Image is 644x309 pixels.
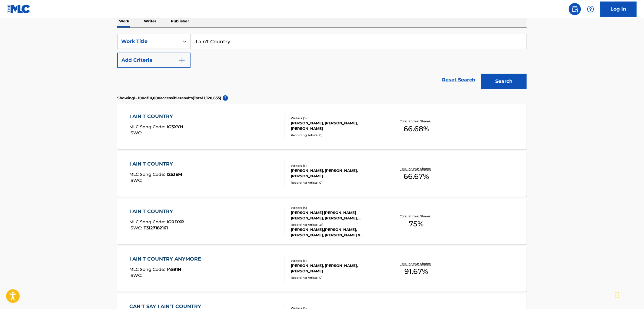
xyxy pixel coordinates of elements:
a: Public Search [569,3,581,15]
span: ISWC : [130,225,144,231]
button: Search [481,74,527,89]
span: MLC Song Code : [130,124,167,130]
img: help [587,5,594,13]
span: ISWC : [130,178,144,183]
div: [PERSON_NAME], [PERSON_NAME], [PERSON_NAME] [291,263,382,274]
div: Writers ( 3 ) [291,116,382,120]
span: MLC Song Code : [130,219,167,225]
span: IG0DXP [167,219,184,225]
div: Work Title [121,38,176,45]
div: Recording Artists ( 0 ) [291,275,382,280]
a: I AIN'T COUNTRYMLC Song Code:IG3XYHISWC:Writers (3)[PERSON_NAME], [PERSON_NAME], [PERSON_NAME]Rec... [117,104,527,149]
div: [PERSON_NAME], [PERSON_NAME], [PERSON_NAME] [291,168,382,179]
div: Help [585,3,597,15]
div: I AIN'T COUNTRY ANYMORE [130,255,204,263]
span: ? [223,95,228,101]
div: [PERSON_NAME],[PERSON_NAME], [PERSON_NAME], [PERSON_NAME] & [PERSON_NAME], [PERSON_NAME],[PERSON_... [291,227,382,238]
p: Publisher [169,15,191,28]
p: Total Known Shares: [400,166,433,171]
form: Search Form [117,34,527,92]
span: 75 % [409,219,424,229]
button: Add Criteria [117,53,191,68]
span: IG3XYH [167,124,183,130]
p: Showing 1 - 100 of 10,000 accessible results (Total 1,120,635 ) [117,95,221,101]
img: MLC Logo [7,5,31,13]
div: Recording Artists ( 31 ) [291,222,382,227]
div: Recording Artists ( 0 ) [291,133,382,137]
span: MLC Song Code : [130,172,167,177]
p: Work [117,15,131,28]
a: Log In [600,2,637,17]
div: [PERSON_NAME] [PERSON_NAME] [PERSON_NAME], [PERSON_NAME], [PERSON_NAME] [291,210,382,221]
div: [PERSON_NAME], [PERSON_NAME], [PERSON_NAME] [291,120,382,131]
p: Total Known Shares: [400,214,433,219]
span: I4591H [167,267,181,272]
span: 91.67 % [405,266,428,277]
div: Writers ( 4 ) [291,205,382,210]
p: Total Known Shares: [400,119,433,123]
a: I AIN'T COUNTRYMLC Song Code:I25JEMISWC:Writers (3)[PERSON_NAME], [PERSON_NAME], [PERSON_NAME]Rec... [117,151,527,197]
span: T3127182161 [144,225,168,231]
div: Drag [616,286,619,304]
span: ISWC : [130,130,144,136]
div: I AIN'T COUNTRY [130,160,182,168]
p: Total Known Shares: [400,261,433,266]
span: I25JEM [167,172,182,177]
img: search [571,5,579,13]
div: Recording Artists ( 0 ) [291,180,382,185]
span: 66.68 % [403,123,429,134]
a: Reset Search [439,73,478,87]
div: Writers ( 3 ) [291,163,382,168]
span: MLC Song Code : [130,267,167,272]
span: ISWC : [130,273,144,278]
span: 66.67 % [404,171,429,182]
p: Writer [142,15,158,28]
a: I AIN'T COUNTRYMLC Song Code:IG0DXPISWC:T3127182161Writers (4)[PERSON_NAME] [PERSON_NAME] [PERSON... [117,199,527,244]
img: 9d2ae6d4665cec9f34b9.svg [178,57,186,64]
div: I AIN'T COUNTRY [130,208,184,215]
div: Writers ( 3 ) [291,258,382,263]
iframe: Chat Widget [614,280,644,309]
div: I AIN'T COUNTRY [130,113,183,120]
a: I AIN'T COUNTRY ANYMOREMLC Song Code:I4591HISWC:Writers (3)[PERSON_NAME], [PERSON_NAME], [PERSON_... [117,246,527,292]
